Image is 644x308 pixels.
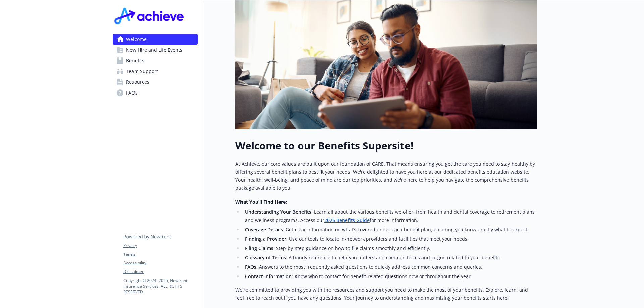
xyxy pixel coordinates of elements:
span: FAQs [126,87,138,98]
strong: Contact Information [245,273,292,280]
a: Welcome [113,34,198,45]
strong: Coverage Details [245,226,283,233]
span: New Hire and Life Events [126,45,182,55]
a: FAQs [113,87,198,98]
span: Resources [126,77,149,87]
span: Team Support [126,66,158,77]
span: Benefits [126,55,144,66]
span: Welcome [126,34,147,45]
a: Accessibility [123,260,197,266]
strong: Filing Claims [245,245,273,251]
li: : Learn all about the various benefits we offer, from health and dental coverage to retirement pl... [243,208,537,224]
li: : Know who to contact for benefit-related questions now or throughout the year. [243,272,537,281]
li: : Get clear information on what’s covered under each benefit plan, ensuring you know exactly what... [243,226,537,234]
a: Team Support [113,66,198,77]
strong: Understanding Your Benefits [245,209,311,215]
li: : Step-by-step guidance on how to file claims smoothly and efficiently. [243,244,537,252]
strong: What You’ll Find Here: [235,199,287,205]
p: At Achieve, our core values are built upon our foundation of CARE. That means ensuring you get th... [235,160,537,192]
a: New Hire and Life Events [113,45,198,55]
strong: Glossary of Terms [245,254,286,261]
strong: Finding a Provider [245,236,286,242]
a: Terms [123,251,197,257]
a: 2025 Benefits Guide [324,217,370,223]
a: Benefits [113,55,198,66]
a: Disclaimer [123,269,197,275]
li: : A handy reference to help you understand common terms and jargon related to your benefits. [243,254,537,262]
li: : Answers to the most frequently asked questions to quickly address common concerns and queries. [243,263,537,271]
p: Copyright © 2024 - 2025 , Newfront Insurance Services, ALL RIGHTS RESERVED [123,278,197,295]
li: : Use our tools to locate in-network providers and facilities that meet your needs. [243,235,537,243]
a: Resources [113,77,198,87]
p: We’re committed to providing you with the resources and support you need to make the most of your... [235,286,537,302]
h1: Welcome to our Benefits Supersite! [235,140,537,152]
a: Privacy [123,243,197,249]
strong: FAQs [245,264,256,270]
